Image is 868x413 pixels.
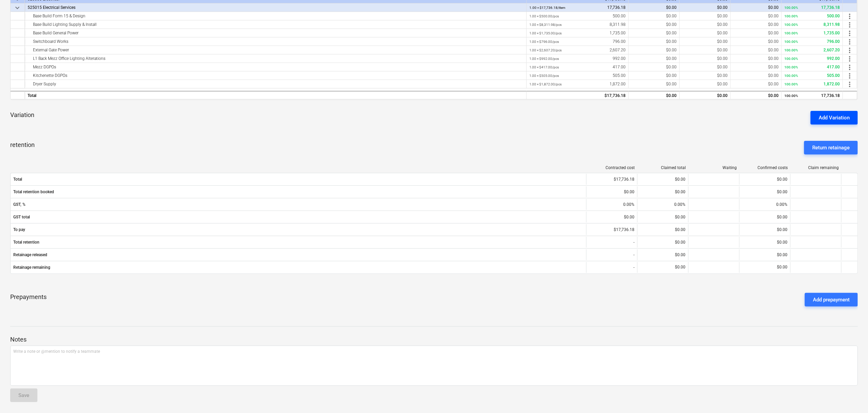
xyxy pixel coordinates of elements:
div: $0.00 [637,174,688,185]
p: $0.00 [777,264,787,270]
span: $0.00 [666,65,677,69]
span: more_vert [846,63,854,71]
div: 17,736.18 [529,3,626,12]
span: more_vert [846,12,854,20]
div: Mezz DGPOs [28,63,524,71]
span: $0.00 [768,14,779,18]
span: $0.00 [768,31,779,35]
span: more_vert [846,29,854,37]
div: Confirmed costs [742,165,788,170]
div: 0.00% [739,199,790,210]
div: $0.00 [739,237,790,248]
small: 1.00 × $2,607.20 / pcs [529,48,562,52]
div: 1,735.00 [529,29,626,37]
div: 992.00 [529,54,626,63]
span: Retainage remaining [13,265,583,270]
span: $0.00 [717,73,728,78]
small: 100.00% [784,14,798,18]
span: $0.00 [717,5,728,10]
span: $0.00 [666,82,677,86]
div: 2,607.20 [529,46,626,54]
div: 0.00% [586,199,637,210]
div: $17,736.18 [527,91,629,99]
span: $0.00 [768,73,779,78]
span: $0.00 [717,31,728,35]
span: keyboard_arrow_down [13,4,21,12]
div: $0.00 [637,212,688,222]
small: 1.00 × $505.00 / pcs [529,74,559,78]
div: Add Variation [819,113,850,122]
small: 100.00% [784,23,798,27]
div: $0.00 [739,224,790,235]
div: Claim remaining [793,165,839,170]
small: 100.00% [784,74,798,78]
div: $0.00 [637,186,688,197]
small: 100.00% [784,40,798,44]
span: $0.00 [717,48,728,52]
div: 796.00 [529,37,626,46]
span: $0.00 [717,56,728,61]
div: 417.00 [529,63,626,71]
span: Total [13,177,583,182]
div: 1,872.00 [529,80,626,88]
div: 500.00 [529,12,626,20]
small: 100.00% [784,6,798,10]
span: $0.00 [666,73,677,78]
p: Prepayments [10,293,47,307]
span: $0.00 [666,48,677,52]
div: $17,736.18 [586,174,637,185]
span: To pay [13,227,583,232]
span: GST, % [13,202,583,207]
span: Retainage released [13,252,583,257]
span: $0.00 [717,82,728,86]
p: retention [10,141,35,154]
div: 505.00 [529,71,626,80]
div: 417.00 [784,63,840,71]
div: $17,736.18 [586,224,637,235]
span: Total retention booked [13,189,583,194]
small: 1.00 × $1,872.00 / pcs [529,82,562,86]
small: 100.00% [784,65,798,69]
div: $0.00 [739,174,790,185]
div: $0.00 [680,91,731,99]
div: Base Build Lighting Supply & Install [28,20,524,29]
div: Claimed total [640,165,686,170]
div: 17,736.18 [784,92,840,100]
small: 100.00% [784,31,798,35]
div: 796.00 [784,37,840,46]
div: $0.00 [637,224,688,235]
span: $0.00 [666,14,677,18]
small: 100.00% [784,57,798,61]
div: Total [25,91,527,99]
div: 505.00 [784,71,840,80]
div: 1,872.00 [784,80,840,88]
span: $0.00 [717,14,728,18]
button: Add prepayment [805,293,858,307]
span: $0.00 [717,65,728,69]
small: 1.00 × $8,311.98 / pcs [529,23,562,27]
div: L1 Back Mezz Office Lighting Alterations [28,54,524,63]
span: more_vert [846,72,854,80]
span: $0.00 [768,39,779,44]
div: - [586,262,637,273]
span: $0.00 [768,5,779,10]
small: 1.00 × $1,735.00 / pcs [529,31,562,35]
small: 1.00 × $992.00 / pcs [529,57,559,61]
div: $0.00 [586,186,637,197]
div: 8,311.98 [529,20,626,29]
div: $0.00 [731,91,782,99]
div: Switchboard Works [28,37,524,46]
span: more_vert [846,46,854,54]
span: $0.00 [717,22,728,27]
div: Contracted cost [589,165,635,170]
div: $0.00 [739,186,790,197]
span: more_vert [846,55,854,63]
button: Add Variation [811,111,858,125]
div: 2,607.20 [784,46,840,54]
div: Waiting [691,165,737,170]
p: Variation [10,111,34,119]
div: 500.00 [784,12,840,20]
span: $0.00 [666,56,677,61]
button: Return retainage [804,141,858,154]
p: $0.00 [675,264,685,270]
